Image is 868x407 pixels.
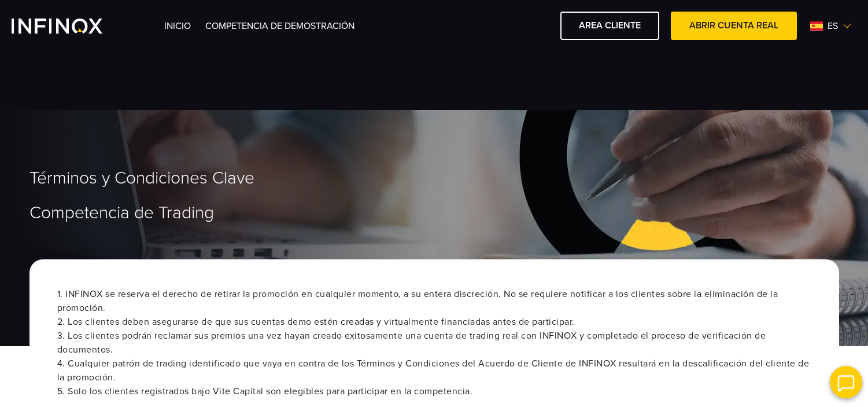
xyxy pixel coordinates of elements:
a: Competencia de Demostración [205,20,354,32]
span: es [823,19,843,33]
span: Términos y Condiciones Clave [29,168,254,189]
li: 2. Los clientes deben asegurarse de que sus cuentas demo estén creadas y virtualmente financiadas... [57,315,811,329]
a: INICIO [164,20,191,32]
li: 5. Solo los clientes registrados bajo Vite Capital son elegibles para participar en la competencia. [57,384,811,398]
li: 3. Los clientes podrán reclamar sus premios una vez hayan creado exitosamente una cuenta de tradi... [57,329,811,357]
h1: Competencia de Trading [29,204,839,222]
li: 4. Cualquier patrón de trading identificado que vaya en contra de los Términos y Condiciones del ... [57,357,811,384]
a: INFINOX Vite [12,19,130,34]
a: AREA CLIENTE [560,12,659,40]
img: open convrs live chat [830,366,862,398]
a: ABRIR CUENTA REAL [671,12,797,40]
li: 1. INFINOX se reserva el derecho de retirar la promoción en cualquier momento, a su entera discre... [57,287,811,315]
